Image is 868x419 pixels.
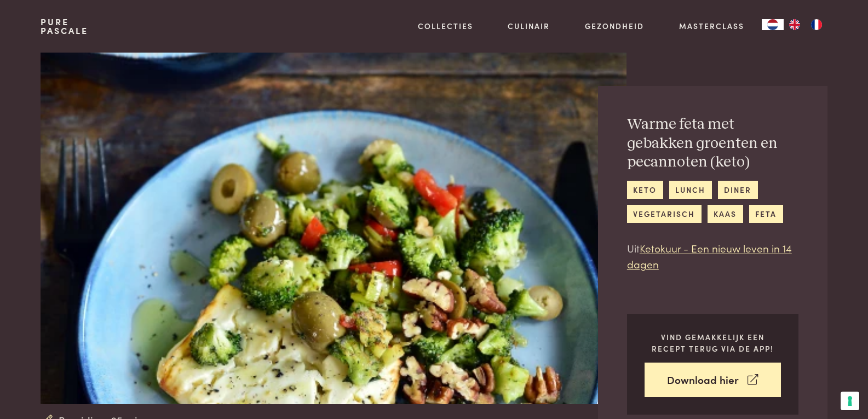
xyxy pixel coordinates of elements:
p: Uit [627,240,798,272]
a: Culinair [508,20,550,32]
img: Warme feta met gebakken groenten en pecannoten (keto) [41,53,626,404]
button: Uw voorkeuren voor toestemming voor trackingtechnologieën [841,392,859,410]
div: Language [762,19,784,30]
a: diner [718,181,758,199]
a: Masterclass [679,20,744,32]
a: NL [762,19,784,30]
a: keto [627,181,663,199]
a: Download hier [645,363,781,397]
a: FR [806,19,827,30]
a: feta [749,205,783,223]
a: lunch [669,181,712,199]
a: PurePascale [41,18,88,35]
aside: Language selected: Nederlands [762,19,827,30]
ul: Language list [784,19,827,30]
a: EN [784,19,806,30]
h2: Warme feta met gebakken groenten en pecannoten (keto) [627,115,798,172]
a: vegetarisch [627,205,702,223]
a: kaas [708,205,743,223]
a: Ketokuur - Een nieuw leven in 14 dagen [627,240,792,271]
a: Gezondheid [585,20,644,32]
p: Vind gemakkelijk een recept terug via de app! [645,331,781,354]
a: Collecties [418,20,473,32]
